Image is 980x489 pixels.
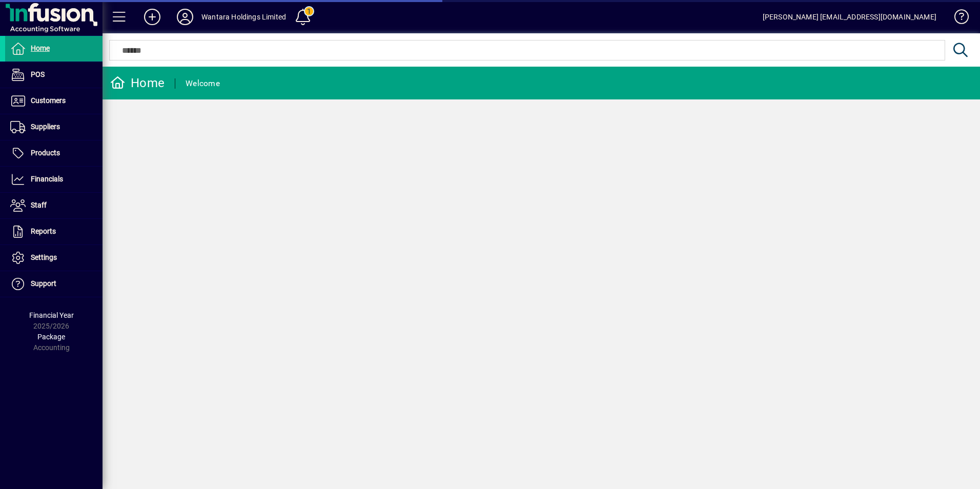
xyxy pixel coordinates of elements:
span: Home [31,44,50,52]
span: Support [31,279,56,288]
span: Financial Year [29,311,74,319]
span: POS [31,70,45,78]
a: Suppliers [5,114,103,140]
a: Knowledge Base [947,2,967,35]
span: Customers [31,96,66,105]
a: Customers [5,88,103,114]
span: Financials [31,175,63,183]
a: Settings [5,245,103,271]
span: Products [31,149,60,157]
span: Package [37,333,65,341]
a: Financials [5,167,103,192]
button: Add [136,8,169,26]
span: Settings [31,253,57,261]
div: Wantara Holdings Limited [201,9,286,25]
button: Profile [169,8,201,26]
span: Suppliers [31,123,60,131]
a: Support [5,271,103,297]
a: Reports [5,219,103,244]
div: [PERSON_NAME] [EMAIL_ADDRESS][DOMAIN_NAME] [763,9,936,25]
span: Staff [31,201,47,209]
div: Home [110,75,165,91]
span: Reports [31,227,56,235]
a: Products [5,140,103,166]
div: Welcome [186,75,220,92]
a: Staff [5,193,103,218]
a: POS [5,62,103,88]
